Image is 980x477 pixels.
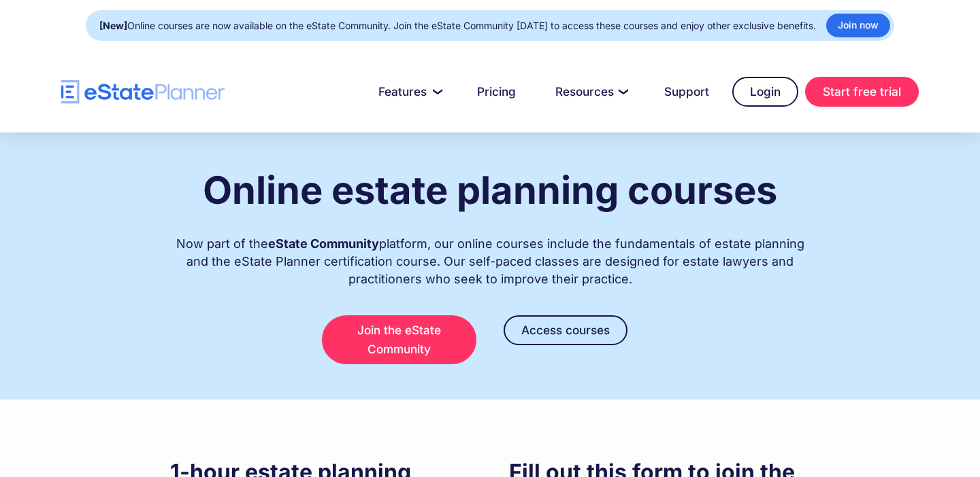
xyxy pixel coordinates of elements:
strong: [New] [99,20,127,31]
strong: eState Community [268,236,379,251]
a: Access courses [504,315,627,345]
h1: Online estate planning courses [203,169,777,211]
a: Features [362,78,454,105]
a: Resources [539,78,641,105]
a: Support [648,78,725,105]
a: Join the eState Community [322,315,477,364]
a: Pricing [461,78,532,105]
a: Start free trial [805,77,919,107]
div: Online courses are now available on the eState Community. Join the eState Community [DATE] to acc... [99,16,816,35]
a: Login [732,77,798,107]
a: Join now [826,14,890,37]
div: Now part of the platform, our online courses include the fundamentals of estate planning and the ... [170,222,810,288]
